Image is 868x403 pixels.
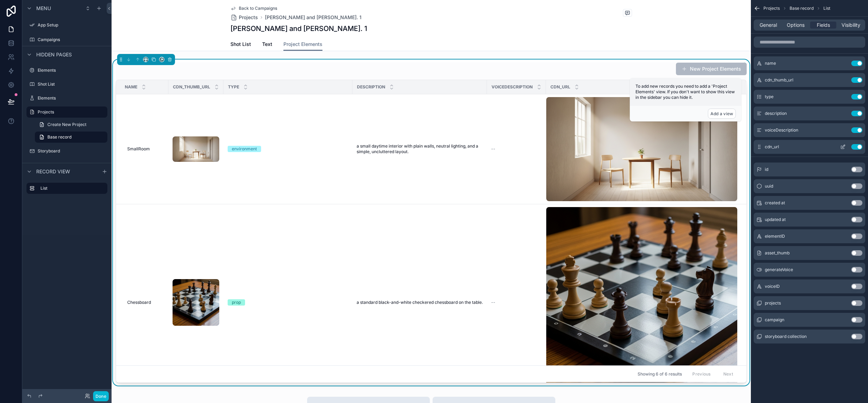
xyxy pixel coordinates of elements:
[262,38,272,52] a: Text
[492,84,533,90] span: VoiceDescription
[38,37,106,42] label: Campaigns
[491,300,495,305] span: --
[230,6,277,11] a: Back to Campaigns
[765,94,774,100] span: type
[546,207,737,398] img: bzz2ra98bsrma0cryf4tdjtqrc.jpg
[765,217,786,222] span: updated at
[765,300,781,306] span: projects
[26,65,107,76] a: Elements
[765,144,779,150] span: cdn_url
[760,22,777,29] span: General
[230,14,258,21] a: Projects
[26,106,107,118] a: Projects
[36,51,72,58] span: Hidden pages
[38,95,106,101] label: Elements
[173,279,219,326] img: bzz2ra98bsrma0cryf4tdjtqrc.jpg
[228,84,239,90] span: Type
[357,143,483,155] span: a small daytime interior with plain walls, neutral lighting, and a simple, uncluttered layout.
[765,334,807,339] span: storyboard collection
[173,136,219,162] img: cy3y6zs90hrm80cryf4svtcefw.jpg
[232,146,257,152] div: environment
[765,284,780,289] span: voiceID
[765,77,793,83] span: cdn_thumb_url
[765,234,785,239] span: elementID
[239,14,258,21] span: Projects
[765,127,798,133] span: voiceDescription
[765,250,790,256] span: asset_thumb
[26,93,107,104] a: Elements
[638,371,682,377] span: Showing 6 of 6 results
[357,300,483,305] span: a standard black-and-white checkered chessboard on the table.
[26,79,107,90] a: Shot List
[283,41,322,48] span: Project Elements
[790,6,814,11] span: Base record
[283,38,322,51] a: Project Elements
[842,22,860,29] span: Visibility
[47,122,86,127] span: Create New Project
[491,146,495,152] span: --
[232,299,241,306] div: prop
[127,300,151,305] span: Chessboard
[35,119,107,130] a: Create New Project
[550,84,570,90] span: Cdn_url
[38,109,103,115] label: Projects
[765,200,785,206] span: created at
[40,185,102,191] label: List
[765,111,787,116] span: description
[35,132,107,143] a: Base record
[26,34,107,45] a: Campaigns
[38,22,106,28] label: App Setup
[708,109,736,119] button: Add a view
[47,134,71,140] span: Base record
[230,24,367,33] h1: [PERSON_NAME] and [PERSON_NAME]. 1
[817,22,830,29] span: Fields
[763,6,780,11] span: Projects
[26,19,107,31] a: App Setup
[36,168,70,175] span: Record view
[38,68,106,73] label: Elements
[38,148,106,154] label: Storyboard
[635,84,735,100] span: To add new records you need to add a 'Project Elements' view. If you don't want to show this view...
[239,6,277,11] span: Back to Campaigns
[38,81,106,87] label: Shot List
[265,14,361,21] a: [PERSON_NAME] and [PERSON_NAME]. 1
[546,97,737,201] img: cy3y6zs90hrm80cryf4svtcefw.jpg
[93,391,109,401] button: Done
[787,22,805,29] span: Options
[765,267,793,272] span: generateVoice
[127,146,150,152] span: SmallRoom
[765,61,776,66] span: name
[26,145,107,157] a: Storyboard
[765,167,768,172] span: id
[765,183,773,189] span: uuid
[823,6,830,11] span: List
[262,41,272,48] span: Text
[36,5,51,12] span: Menu
[676,63,747,75] button: New Project Elements
[765,317,784,323] span: campaign
[230,38,251,52] a: Shot List
[173,84,210,90] span: Cdn_thumb_url
[230,41,251,48] span: Shot List
[125,84,137,90] span: Name
[22,180,112,201] div: scrollable content
[357,84,385,90] span: Description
